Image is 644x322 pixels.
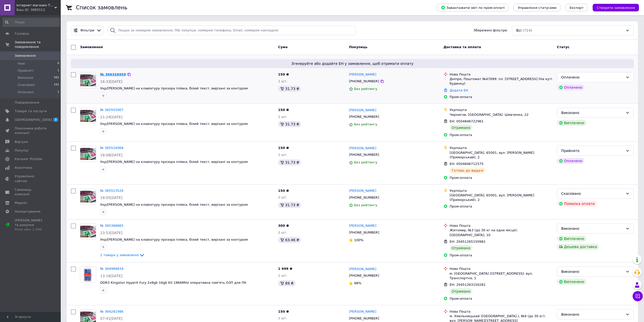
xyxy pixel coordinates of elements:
[593,4,639,11] button: Створити замовлення
[278,72,289,76] span: 150 ₴
[450,108,553,112] div: Укрпошта
[80,74,96,86] img: Фото товару
[349,267,376,272] a: [PERSON_NAME]
[15,31,29,36] span: Головна
[561,74,624,80] div: Оплачено
[514,4,560,11] button: Управління статусами
[57,90,59,94] span: 1
[80,191,96,203] img: Фото товару
[15,201,28,205] span: Маркет
[348,113,380,120] div: [PHONE_NUMBER]
[523,28,532,32] span: (714)
[15,209,40,214] span: Налаштування
[278,202,301,208] div: 31.73 ₴
[278,79,287,83] span: 1 шт.
[100,86,248,90] a: Укр/[PERSON_NAME] на клавіатуру прозора плівка, білий текст, вирізані за контуром
[348,229,380,236] div: [PHONE_NUMBER]
[450,167,486,174] div: Готово до видачі
[450,146,553,150] div: Укрпошта
[348,272,380,279] div: [PHONE_NUMBER]
[80,188,96,205] a: Фото товару
[444,45,481,49] span: Доставка та оплата
[450,283,486,287] span: ЕН: 20451263150281
[100,203,248,206] a: Укр/[PERSON_NAME] на клавіатуру прозора плівка, білий текст, вирізані за контуром
[54,83,59,87] span: 151
[557,244,599,250] div: Дешева доставка
[15,126,47,135] span: Показники роботи компанії
[561,226,624,231] div: Виконано
[348,78,380,85] div: [PHONE_NUMBER]
[450,204,553,209] div: Пром-оплата
[278,108,289,112] span: 150 ₴
[53,118,58,122] span: 3
[80,72,96,88] a: Фото товару
[450,95,553,99] div: Пром-оплата
[349,72,376,77] a: [PERSON_NAME]
[450,133,553,137] div: Пром-оплата
[100,196,122,200] span: 18:05[DATE]
[349,146,376,151] a: [PERSON_NAME]
[278,115,287,119] span: 1 шт.
[57,61,59,66] span: 0
[18,83,35,87] span: Скасовані
[588,6,639,9] a: Створити замовлення
[15,174,47,183] span: Управління сайтом
[15,109,47,113] span: Товари та послуги
[348,315,380,322] div: [PHONE_NUMBER]
[561,148,624,154] div: Прийнято
[557,45,570,49] span: Статус
[348,151,380,158] div: [PHONE_NUMBER]
[557,236,586,242] div: Виплачено
[561,312,624,317] div: Виконано
[100,281,246,285] span: DDR3 Kingston HyperX Fury 2x8gb 16gb Kit 1866MHz оперативна пам'ять ОЗП для ПК
[278,146,289,150] span: 150 ₴
[80,45,103,49] span: Замовлення
[80,28,94,33] span: Фільтри
[278,274,287,277] span: 1 шт.
[100,80,122,84] span: 16:33[DATE]
[349,188,376,193] a: [PERSON_NAME]
[100,108,123,112] a: № 365555907
[278,86,301,92] div: 31.73 ₴
[354,160,377,164] span: Без рейтингу
[278,231,287,234] span: 2 шт.
[278,280,296,286] div: 89 ₴
[54,75,59,80] span: 561
[18,75,33,80] span: Виконані
[100,122,248,126] a: Укр/[PERSON_NAME] на клавіатуру прозора плівка, білий текст, вирізані за контуром
[450,88,468,92] a: Додати ЕН
[450,112,553,117] div: Чернигов, [GEOGRAPHIC_DATA]. Шевченка, 22
[450,271,553,280] div: м. [GEOGRAPHIC_DATA] ([STREET_ADDRESS]: вул. Транспортна, 1
[348,194,380,201] div: [PHONE_NUMBER]
[450,72,553,77] div: Нова Пошта
[80,108,96,124] a: Фото товару
[450,150,553,160] div: [GEOGRAPHIC_DATA], 65001, вул. [PERSON_NAME] (Приморський), 2
[557,279,586,285] div: Виплачено
[100,153,122,157] span: 18:08[DATE]
[100,238,248,241] a: Укр/[PERSON_NAME] на клавіатуру прозора плівка, білий текст, вирізані за контуром
[354,122,377,126] span: Без рейтингу
[100,253,145,257] a: 2 товара у замовленні
[450,223,553,228] div: Нова Пошта
[597,6,635,10] span: Створити замовлення
[73,61,632,66] span: Згенеруйте або додайте ЕН у замовлення, щоб отримати оплату
[100,146,123,150] a: № 365524068
[18,68,33,73] span: Прийняті
[100,274,122,278] span: 13:16[DATE]
[15,187,47,197] span: Гаманець компанії
[450,309,553,314] div: Нова Пошта
[278,310,289,313] span: 150 ₴
[450,240,486,243] span: ЕН: 20451265150981
[450,228,553,237] div: Житомир, №3 (до 30 кг на одне місце): [GEOGRAPHIC_DATA], 10
[450,253,553,258] div: Пром-оплата
[557,158,584,164] div: Оплачено
[349,223,376,228] a: [PERSON_NAME]
[450,176,553,180] div: Пром-оплата
[3,18,60,27] input: Пошук
[15,227,47,232] div: Prom мікс 1 000
[16,8,61,12] div: Ваш ID: 3885512
[100,160,248,164] span: Укр/[PERSON_NAME] на клавіатуру прозора плівка, білий текст, вирізані за контуром
[76,5,127,11] h1: Список замовлень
